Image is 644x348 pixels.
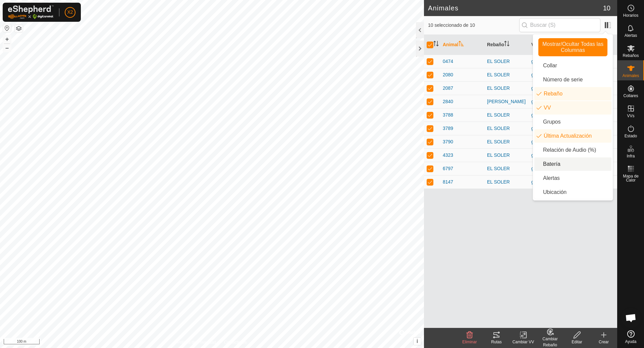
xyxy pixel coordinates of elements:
button: Mostrar/Ocultar Todas las Columnas [538,38,607,56]
p-sorticon: Activar para ordenar [459,42,464,47]
span: i [417,338,418,344]
span: 6797 [443,165,453,172]
h2: Animales [428,4,603,12]
li: neckband.label.title [534,59,611,72]
th: Animal [440,35,484,55]
span: Horarios [623,13,638,17]
a: general_7 [531,179,552,185]
span: 3788 [443,112,453,119]
span: Alertas [625,33,637,38]
div: EL SOLER [487,152,526,159]
th: Rebaño [484,35,529,55]
span: Eliminar [462,340,477,344]
div: Cambiar VV [510,339,537,345]
span: Ayuda [625,340,637,344]
div: [PERSON_NAME] [487,98,526,105]
button: Restablecer Mapa [3,24,11,32]
div: EL SOLER [487,138,526,145]
span: 2087 [443,85,453,92]
span: Rebaños [623,54,639,58]
span: 3789 [443,125,453,132]
span: Animales [623,74,639,78]
img: Logo Gallagher [8,5,54,19]
div: Cambiar Rebaño [537,336,563,348]
a: general_7 [531,166,552,171]
div: Chat abierto [621,308,641,328]
a: general_7 [531,85,552,91]
div: EL SOLER [487,85,526,92]
span: 2840 [443,98,453,105]
span: X2 [67,9,73,16]
li: common.btn.groups [534,115,611,129]
li: vp.label.vp [534,101,611,115]
span: 10 [603,3,610,13]
div: EL SOLER [487,58,526,65]
div: EL SOLER [487,112,526,119]
a: general_7 [531,112,552,118]
span: Collares [623,94,638,98]
span: 2080 [443,71,453,78]
span: 8147 [443,179,453,186]
span: 3790 [443,138,453,145]
span: 0474 [443,58,453,65]
span: Estado [625,134,637,138]
div: EL SOLER [487,125,526,132]
a: general_7 [531,139,552,144]
input: Buscar (S) [519,18,600,32]
p-sorticon: Activar para ordenar [504,42,509,47]
div: Crear [590,339,617,345]
div: EL SOLER [487,179,526,186]
a: general_7 [531,72,552,77]
div: EL SOLER [487,71,526,78]
div: EL SOLER [487,165,526,172]
li: neckband.label.battery [534,157,611,171]
a: general_7 [531,59,552,64]
span: Infra [627,154,635,158]
div: Rutas [483,339,510,345]
th: VV [529,35,573,55]
a: general_7 [531,152,552,158]
p-sorticon: Activar para ordenar [433,42,439,47]
button: i [414,338,421,345]
button: + [3,35,11,43]
span: 4323 [443,152,453,159]
li: common.label.location [534,186,611,199]
a: Contáctenos [224,339,247,345]
a: general_7 [531,99,552,104]
li: mob.label.mob [534,87,611,100]
li: animal.label.alerts [534,171,611,185]
button: Capas del Mapa [15,24,23,32]
div: Editar [563,339,590,345]
li: enum.columnList.lastUpdated [534,129,611,143]
a: Política de Privacidad [177,339,216,345]
span: 10 seleccionado de 10 [428,22,519,29]
span: Mostrar/Ocultar Todas las Columnas [541,41,604,53]
a: Ayuda [618,328,644,346]
li: neckband.label.serialNumber [534,73,611,86]
span: VVs [627,114,634,118]
a: general_7 [531,126,552,131]
button: – [3,44,11,52]
span: Mapa de Calor [619,174,642,182]
li: enum.columnList.audioRatio [534,143,611,157]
